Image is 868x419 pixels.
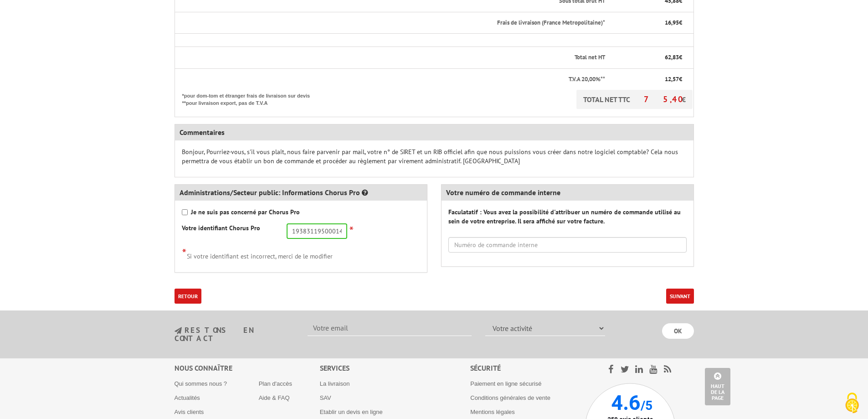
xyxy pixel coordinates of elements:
[175,12,606,34] th: Frais de livraison (France Metropolitaine)*
[448,237,687,253] input: Numéro de commande interne
[320,363,471,373] div: Services
[320,380,350,387] a: La livraison
[320,409,383,415] a: Etablir un devis en ligne
[662,323,694,339] input: OK
[470,409,515,415] a: Mentions légales
[308,321,472,336] input: Votre email
[259,380,292,387] a: Plan d'accès
[442,185,693,201] div: Votre numéro de commande interne
[175,327,182,335] img: newsletter.jpg
[448,207,687,226] label: Faculatatif : Vous avez la possibilité d'attribuer un numéro de commande utilisé au sein de votre...
[665,19,679,26] span: 16,95
[175,185,427,201] div: Administrations/Secteur public: Informations Chorus Pro
[182,223,260,233] label: Votre identifiant Chorus Pro
[836,388,868,419] button: Cookies (fenêtre modale)
[665,53,679,61] span: 62,83
[470,394,550,401] a: Conditions générales de vente
[705,368,730,405] a: Haut de la page
[175,363,320,373] div: Nous connaître
[175,289,201,304] a: Retour
[665,75,679,83] span: 12,57
[182,75,606,84] p: T.V.A 20,00%**
[576,90,693,109] p: TOTAL NET TTC €
[182,90,319,107] p: *pour dom-tom et étranger frais de livraison sur devis **pour livraison export, pas de T.V.A
[613,19,682,27] p: €
[175,380,227,387] a: Qui sommes nous ?
[191,208,300,216] strong: Je ne suis pas concerné par Chorus Pro
[175,394,200,401] a: Actualités
[182,147,687,166] p: Bonjour, Pourriez-vous, s'il vous plaît, nous faire parvenir par mail, votre n° de SIRET et un RI...
[470,363,585,373] div: Sécurité
[666,289,694,304] button: Suivant
[644,94,682,104] span: 75,40
[841,392,863,414] img: Cookies (fenêtre modale)
[470,380,541,387] a: Paiement en ligne sécurisé
[259,394,290,401] a: Aide & FAQ
[320,394,331,401] a: SAV
[175,409,204,415] a: Avis clients
[182,209,188,215] input: Je ne suis pas concerné par Chorus Pro
[613,53,682,62] p: €
[182,246,420,261] div: Si votre identifiant est incorrect, merci de le modifier
[175,326,294,342] h3: restons en contact
[175,124,693,140] div: Commentaires
[613,75,682,84] p: €
[175,47,606,69] th: Total net HT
